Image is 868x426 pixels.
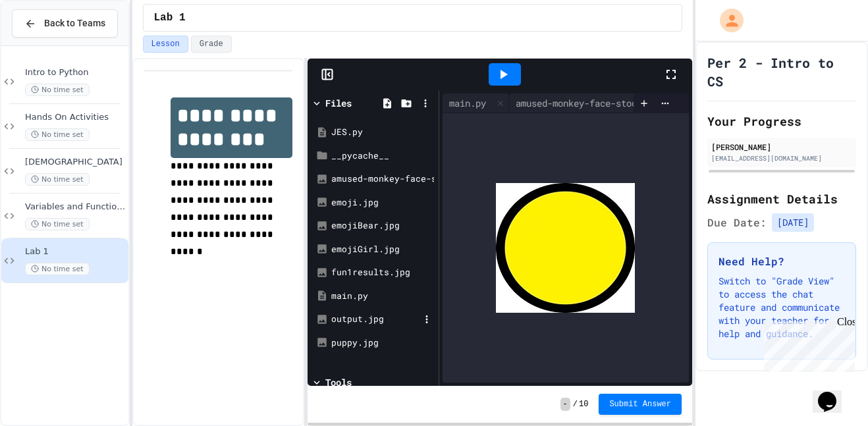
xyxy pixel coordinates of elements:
span: Due Date: [707,215,767,230]
h2: Assignment Details [707,190,856,208]
div: main.py [443,93,509,113]
span: No time set [25,218,90,230]
div: Tools [325,375,352,389]
div: main.py [331,290,434,303]
span: Intro to Python [25,67,126,78]
div: amused-monkey-face-stockcake.jpg [331,173,434,186]
div: emojiGirl.jpg [331,243,434,256]
span: - [560,398,570,411]
div: emojiBear.jpg [331,219,434,232]
div: Files [325,96,352,110]
div: emoji.jpg [331,196,434,209]
button: Back to Teams [12,9,118,38]
span: [DEMOGRAPHIC_DATA] [25,157,126,168]
div: amused-monkey-face-stockcake.jpg [509,96,691,110]
h1: Per 2 - Intro to CS [707,53,856,90]
div: output.jpg [331,313,420,326]
p: Switch to "Grade View" to access the chat feature and communicate with your teacher for help and ... [719,275,845,340]
span: No time set [25,263,90,275]
iframe: chat widget [759,316,855,372]
span: Submit Answer [609,399,671,410]
span: No time set [25,173,90,186]
div: amused-monkey-face-stockcake.jpg [509,93,707,113]
div: fun1results.jpg [331,266,434,279]
div: JES.py [331,126,434,139]
span: Hands On Activities [25,112,126,123]
h3: Need Help? [719,253,845,269]
span: Lab 1 [154,10,186,26]
div: [EMAIL_ADDRESS][DOMAIN_NAME] [711,153,852,163]
span: No time set [25,84,90,96]
div: My Account [706,5,747,36]
div: __pycache__ [331,149,434,163]
button: Submit Answer [599,394,682,415]
button: Grade [191,36,232,53]
span: Lab 1 [25,246,126,257]
span: Variables and Functions [25,201,126,213]
span: No time set [25,128,90,141]
span: [DATE] [772,213,814,232]
div: main.py [443,96,493,110]
h2: Your Progress [707,112,856,130]
img: 2Q== [496,183,635,313]
button: Lesson [143,36,188,53]
div: puppy.jpg [331,336,434,350]
div: Chat with us now!Close [5,5,91,84]
span: / [573,399,578,410]
iframe: chat widget [813,373,855,413]
span: 10 [579,399,588,410]
span: Back to Teams [44,16,105,30]
div: [PERSON_NAME] [711,141,852,153]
